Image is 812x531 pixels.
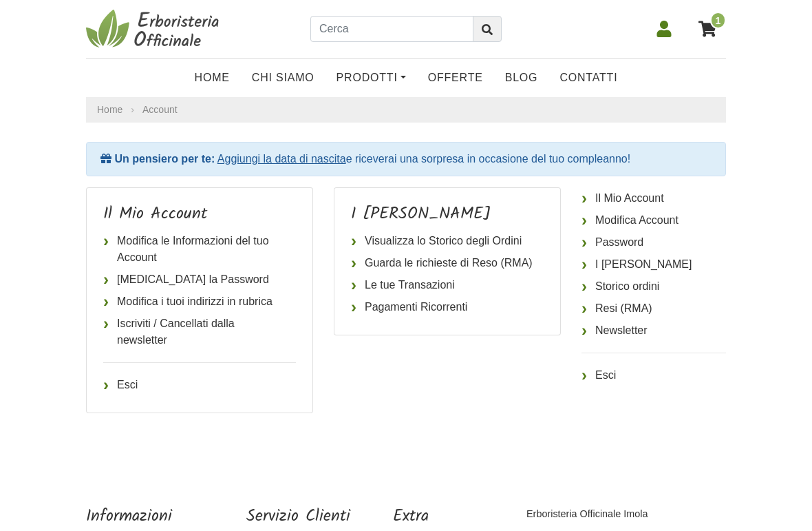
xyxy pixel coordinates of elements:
a: Contatti [548,64,628,92]
a: Esci [581,364,726,386]
h4: I [PERSON_NAME] [351,205,544,225]
img: Erboristeria Officinale [86,8,224,50]
a: Modifica le Informazioni del tuo Account [103,230,296,269]
input: Cerca [310,16,473,42]
a: Visualizza lo Storico degli Ordini [351,230,544,252]
strong: Un pensiero per te: [114,153,215,165]
a: 1 [692,12,726,46]
a: [MEDICAL_DATA] la Password [103,269,296,291]
h5: Extra [393,507,484,527]
a: OFFERTE [417,64,494,92]
a: Prodotti [325,64,417,92]
a: Password [581,231,726,253]
a: Le tue Transazioni [351,274,544,296]
a: Aggiungi la data di nascita [217,153,346,165]
a: Resi (RMA) [581,298,726,320]
a: Esci [103,374,296,396]
a: Home [184,64,241,92]
a: Chi Siamo [241,64,325,92]
a: Erboristeria Officinale Imola [526,508,648,519]
a: Home [97,103,122,117]
a: Il Mio Account [581,187,726,209]
div: e riceverai una sorpresa in occasione del tuo compleanno! [86,142,726,176]
nav: breadcrumb [86,97,726,123]
a: I [PERSON_NAME] [581,253,726,275]
a: Iscriviti / Cancellati dalla newsletter [103,313,296,351]
a: Modifica Account [581,209,726,231]
a: Modifica i tuoi indirizzi in rubrica [103,291,296,313]
a: Pagamenti Ricorrenti [351,296,544,318]
a: Blog [494,64,549,92]
a: Guarda le richieste di Reso (RMA) [351,252,544,274]
h5: Servizio Clienti [246,507,350,527]
a: Storico ordini [581,275,726,298]
h4: Il Mio Account [103,205,296,225]
h5: Informazioni [86,507,203,527]
a: Account [142,104,178,115]
span: 1 [710,12,726,29]
a: Newsletter [581,320,726,342]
